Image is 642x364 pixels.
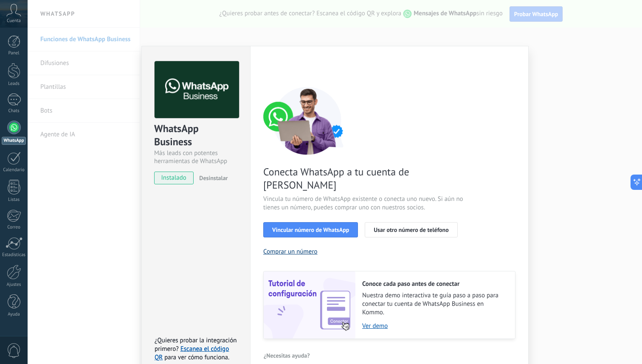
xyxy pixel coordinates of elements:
[362,280,507,288] h2: Conoce cada paso antes de conectar
[263,222,358,237] button: Vincular número de WhatsApp
[155,336,237,353] span: ¿Quieres probar la integración primero?
[263,248,318,256] button: Comprar un número
[2,108,26,114] div: Chats
[155,61,239,119] img: logo_main.png
[2,252,26,258] div: Estadísticas
[196,172,228,184] button: Desinstalar
[272,227,349,233] span: Vincular número de WhatsApp
[362,291,507,317] span: Nuestra demo interactiva te guía paso a paso para conectar tu cuenta de WhatsApp Business en Kommo.
[2,225,26,230] div: Correo
[2,282,26,288] div: Ajustes
[199,174,228,182] span: Desinstalar
[154,149,238,165] div: Más leads con potentes herramientas de WhatsApp
[263,349,310,362] button: ¿Necesitas ayuda?
[264,353,310,358] span: ¿Necesitas ayuda?
[362,322,507,330] a: Ver demo
[7,18,21,24] span: Cuenta
[2,51,26,56] div: Panel
[374,227,448,233] span: Usar otro número de teléfono
[155,172,193,184] span: instalado
[263,195,465,212] span: Vincula tu número de WhatsApp existente o conecta uno nuevo. Si aún no tienes un número, puedes c...
[365,222,457,237] button: Usar otro número de teléfono
[155,345,229,361] a: Escanea el código QR
[164,353,229,361] span: para ver cómo funciona.
[154,122,238,149] div: WhatsApp Business
[2,197,26,203] div: Listas
[2,167,26,173] div: Calendario
[2,137,26,145] div: WhatsApp
[2,312,26,317] div: Ayuda
[2,81,26,87] div: Leads
[263,165,465,192] span: Conecta WhatsApp a tu cuenta de [PERSON_NAME]
[263,87,352,155] img: connect number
